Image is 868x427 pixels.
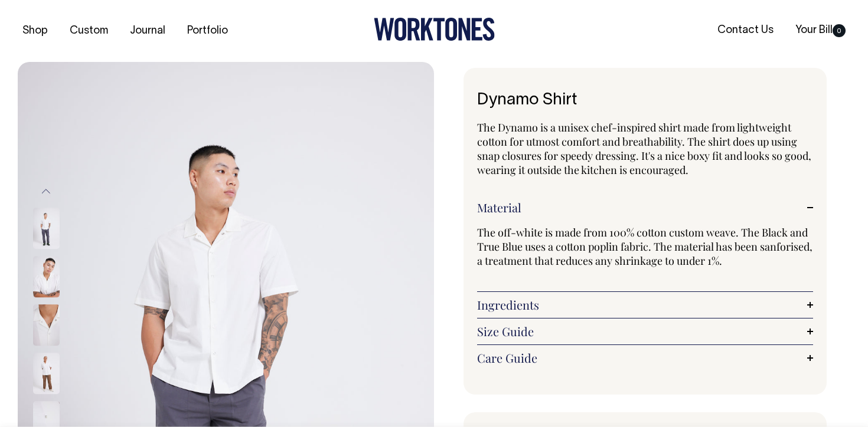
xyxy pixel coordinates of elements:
a: Journal [125,21,170,41]
a: Ingredients [477,298,813,312]
button: Previous [37,178,55,205]
a: Your Bill0 [791,21,850,40]
a: Contact Us [713,21,778,40]
img: off-white [33,353,60,395]
span: The Dynamo is a unisex chef-inspired shirt made from lightweight cotton for utmost comfort and br... [477,120,811,177]
img: off-white [33,257,60,298]
img: off-white [33,305,60,346]
a: Material [477,201,813,215]
img: off-white [33,208,60,249]
a: Portfolio [182,21,233,41]
a: Size Guide [477,324,813,339]
h1: Dynamo Shirt [477,91,813,110]
a: Custom [65,21,113,41]
span: The off-white is made from 100% cotton custom weave. The Black and True Blue uses a cotton poplin... [477,225,812,268]
span: 0 [833,24,846,37]
a: Shop [18,21,53,41]
a: Care Guide [477,351,813,365]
